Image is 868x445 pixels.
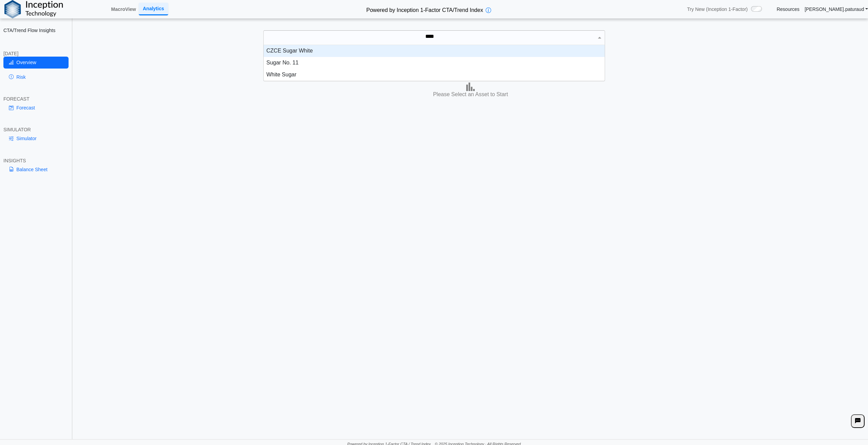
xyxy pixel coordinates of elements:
div: grid [264,45,605,81]
img: bar-chart.png [466,83,475,91]
span: Try New (Inception 1-Factor) [687,6,748,12]
h3: Please Select an Asset to Start [75,91,866,98]
h2: CTA/Trend Flow Insights [3,27,69,33]
a: Balance Sheet [3,164,69,175]
div: [DATE] [3,50,69,57]
a: Analytics [139,3,168,15]
a: Simulator [3,133,69,144]
a: Resources [777,6,799,12]
div: Sugar No. 11 [264,57,605,69]
div: White Sugar [264,69,605,81]
div: SIMULATOR [3,127,69,133]
a: Overview [3,57,69,68]
div: FORECAST [3,96,69,102]
a: MacroView [108,3,139,15]
a: Forecast [3,102,69,114]
a: Risk [3,71,69,83]
h5: Positioning data updated at previous day close; Price and Flow estimates updated intraday (15-min... [77,64,864,69]
div: CZCE Sugar White [264,45,605,57]
div: INSIGHTS [3,158,69,164]
h2: Powered by Inception 1-Factor CTA/Trend Index [364,4,486,14]
a: [PERSON_NAME].paturaud [805,6,868,12]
